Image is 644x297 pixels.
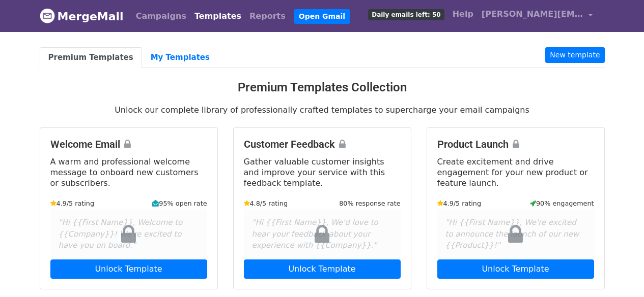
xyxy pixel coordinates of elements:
h4: Customer Feedback [244,138,401,150]
a: MergeMail [40,6,124,27]
div: "Hi {{First Name}}, We're excited to announce the launch of our new {{Product}}!" [437,209,594,259]
a: Campaigns [132,6,190,26]
a: Help [449,4,478,24]
a: Premium Templates [40,47,142,68]
div: "Hi {{First Name}}, We'd love to hear your feedback about your experience with {{Company}}." [244,209,401,259]
a: Open Gmail [294,9,350,24]
small: 80% response rate [339,199,400,208]
small: 90% engagement [530,199,594,208]
small: 95% open rate [152,199,207,208]
a: Unlock Template [437,259,594,279]
p: A warm and professional welcome message to onboard new customers or subscribers. [50,156,207,188]
div: "Hi {{First Name}}, Welcome to {{Company}}! We're excited to have you on board." [50,209,207,259]
img: MergeMail logo [40,8,55,23]
span: Daily emails left: 50 [368,9,444,20]
h4: Product Launch [437,138,594,150]
a: New template [545,47,604,63]
p: Create excitement and drive engagement for your new product or feature launch. [437,156,594,188]
h4: Welcome Email [50,138,207,150]
h3: Premium Templates Collection [40,80,605,95]
a: Unlock Template [50,259,207,279]
small: 4.8/5 rating [244,199,288,208]
span: [PERSON_NAME][EMAIL_ADDRESS][DOMAIN_NAME] [482,8,583,20]
small: 4.9/5 rating [50,199,95,208]
p: Gather valuable customer insights and improve your service with this feedback template. [244,156,401,188]
p: Unlock our complete library of professionally crafted templates to supercharge your email campaigns [40,105,605,115]
a: Unlock Template [244,259,401,279]
a: My Templates [142,47,218,68]
a: Templates [190,6,245,26]
a: Daily emails left: 50 [364,4,448,24]
a: [PERSON_NAME][EMAIL_ADDRESS][DOMAIN_NAME] [478,4,597,28]
small: 4.9/5 rating [437,199,482,208]
a: Reports [245,6,290,26]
